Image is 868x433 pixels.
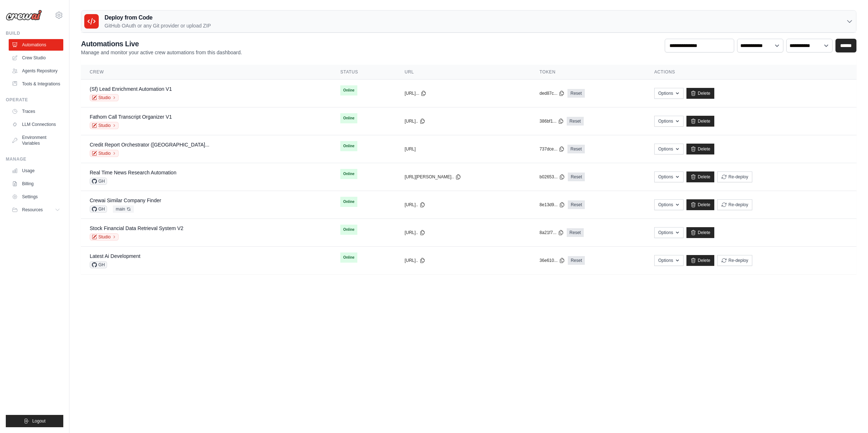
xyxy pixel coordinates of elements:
a: Reset [568,256,585,265]
span: Online [340,252,357,263]
span: Online [340,85,357,95]
span: Online [340,141,357,151]
button: [URL][PERSON_NAME].. [405,174,461,180]
button: Options [654,116,684,127]
th: Actions [646,65,856,80]
button: Logout [6,415,63,427]
a: Reset [567,117,584,126]
a: Reset [567,228,584,237]
a: Reset [567,145,584,153]
a: Real Time News Research Automation [90,170,176,175]
a: (Sf) Lead Enrichment Automation V1 [90,86,172,92]
button: Options [654,199,684,210]
button: 8a21f7... [540,230,564,235]
a: LLM Connections [9,119,63,130]
span: Online [340,197,357,207]
a: Studio [90,150,119,157]
a: Traces [9,106,63,117]
span: GH [90,178,107,185]
button: Options [654,88,684,99]
a: Delete [686,255,714,266]
span: Online [340,225,357,235]
a: Credit Report Orchestrator ([GEOGRAPHIC_DATA]... [90,142,209,148]
button: 36e610... [540,258,565,263]
a: Studio [90,94,119,101]
button: Options [654,227,684,238]
span: Online [340,169,357,179]
div: Manage [6,156,63,162]
a: Delete [686,144,714,154]
button: Re-deploy [717,255,752,266]
button: 737dce... [540,146,565,152]
a: Environment Variables [9,132,63,149]
span: GH [90,205,107,213]
a: Delete [686,227,714,238]
a: Tools & Integrations [9,78,63,90]
a: Billing [9,178,63,190]
span: main [113,205,134,213]
a: Reset [568,200,585,209]
button: ded87c... [540,90,565,96]
p: GitHub OAuth or any Git provider or upload ZIP [105,22,211,29]
a: Delete [686,171,714,182]
button: Re-deploy [717,199,752,210]
a: Reset [567,89,584,98]
a: Crew Studio [9,52,63,64]
div: Operate [6,97,63,103]
span: Online [340,113,357,123]
button: Options [654,171,684,182]
p: Manage and monitor your active crew automations from this dashboard. [81,49,242,56]
a: Studio [90,233,119,241]
h3: Deploy from Code [105,13,211,22]
div: Build [6,30,63,36]
a: Studio [90,122,119,129]
a: Delete [686,88,714,99]
a: Automations [9,39,63,51]
h2: Automations Live [81,39,242,49]
a: Reset [568,173,585,181]
th: URL [396,65,531,80]
span: Resources [22,207,43,213]
button: 386bf1... [540,118,564,124]
a: Settings [9,191,63,203]
a: Usage [9,165,63,177]
button: 8e13d9... [540,202,565,208]
th: Status [332,65,396,80]
button: b02653... [540,174,565,180]
a: Delete [686,199,714,210]
a: Agents Repository [9,65,63,77]
a: Fathom Call Transcript Organizer V1 [90,114,172,120]
img: Logo [6,10,42,21]
span: Logout [32,418,46,424]
span: GH [90,261,107,268]
a: Delete [686,116,714,127]
button: Resources [9,204,63,216]
button: Options [654,255,684,266]
a: Crewai Similar Company Finder [90,198,161,203]
th: Crew [81,65,332,80]
a: Stock Financial Data Retrieval System V2 [90,225,183,231]
button: Options [654,144,684,154]
button: Re-deploy [717,171,752,182]
a: Latest Ai Development [90,253,140,259]
th: Token [531,65,646,80]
